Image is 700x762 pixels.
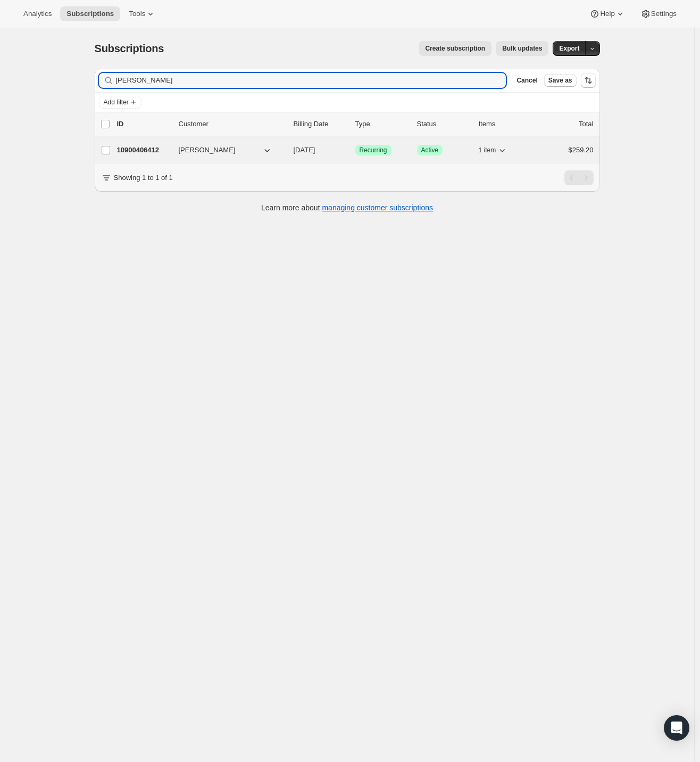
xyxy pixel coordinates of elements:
[116,73,506,88] input: Filter subscribers
[583,6,631,21] button: Help
[417,119,470,129] p: Status
[502,44,542,53] span: Bulk updates
[479,146,496,154] span: 1 item
[419,41,491,56] button: Create subscription
[114,173,173,183] p: Showing 1 to 1 of 1
[117,119,594,129] div: IDCustomerBilling DateTypeStatusItemsTotal
[117,145,170,155] p: 10900406412
[569,146,594,154] span: $259.20
[294,119,347,129] p: Billing Date
[17,6,58,21] button: Analytics
[421,146,439,154] span: Active
[544,74,577,87] button: Save as
[581,73,596,88] button: Sort the results
[496,41,548,56] button: Bulk updates
[651,10,677,18] span: Settings
[425,44,485,53] span: Create subscription
[179,119,285,129] p: Customer
[634,6,683,21] button: Settings
[360,146,387,154] span: Recurring
[559,44,579,53] span: Export
[99,96,141,109] button: Add filter
[23,10,52,18] span: Analytics
[664,715,689,741] div: Open Intercom Messenger
[117,119,170,129] p: ID
[104,98,129,106] span: Add filter
[512,74,541,87] button: Cancel
[553,41,586,56] button: Export
[95,43,164,54] span: Subscriptions
[60,6,120,21] button: Subscriptions
[479,143,508,158] button: 1 item
[179,145,236,155] span: [PERSON_NAME]
[261,202,433,213] p: Learn more about
[294,146,315,154] span: [DATE]
[122,6,162,21] button: Tools
[172,142,279,159] button: [PERSON_NAME]
[548,76,572,85] span: Save as
[579,119,593,129] p: Total
[129,10,145,18] span: Tools
[322,203,433,212] a: managing customer subscriptions
[516,76,537,85] span: Cancel
[66,10,114,18] span: Subscriptions
[600,10,614,18] span: Help
[117,143,594,158] div: 10900406412[PERSON_NAME][DATE]SuccessRecurringSuccessActive1 item$259.20
[355,119,409,129] div: Type
[564,170,594,185] nav: Pagination
[479,119,532,129] div: Items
